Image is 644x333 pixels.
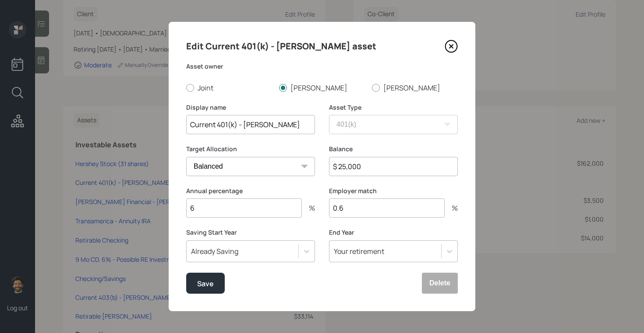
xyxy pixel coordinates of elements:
[197,278,214,290] div: Save
[279,83,365,93] label: [PERSON_NAME]
[334,246,384,256] div: Your retirement
[329,228,458,237] label: End Year
[422,273,458,294] button: Delete
[186,83,272,93] label: Joint
[186,187,315,195] label: Annual percentage
[329,103,458,112] label: Asset Type
[186,103,315,112] label: Display name
[186,39,376,53] h4: Edit Current 401(k) - [PERSON_NAME] asset
[372,83,458,93] label: [PERSON_NAME]
[302,205,315,212] div: %
[445,205,458,212] div: %
[329,145,458,153] label: Balance
[329,187,458,195] label: Employer match
[186,145,315,153] label: Target Allocation
[191,246,238,256] div: Already Saving
[186,273,225,294] button: Save
[186,62,458,71] label: Asset owner
[186,228,315,237] label: Saving Start Year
